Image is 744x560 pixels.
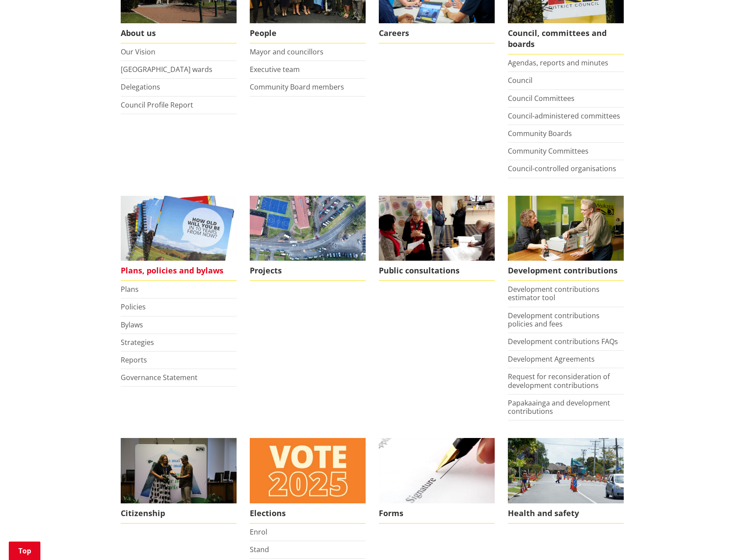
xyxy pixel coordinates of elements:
[508,23,624,54] span: Council, committees and boards
[121,65,212,74] a: [GEOGRAPHIC_DATA] wards
[121,82,160,92] a: Delegations
[250,82,344,92] a: Community Board members
[121,47,155,57] a: Our Vision
[508,129,572,138] a: Community Boards
[508,311,600,329] a: Development contributions policies and fees
[121,23,237,43] span: About us
[250,438,366,524] a: Elections
[508,354,595,364] a: Development Agreements
[250,65,300,74] a: Executive team
[250,196,366,281] a: Projects
[508,58,608,68] a: Agendas, reports and minutes
[508,398,610,416] a: Papakaainga and development contributions
[250,503,366,524] span: Elections
[379,196,495,281] a: public-consultations Public consultations
[121,320,143,330] a: Bylaws
[250,47,323,57] a: Mayor and councillors
[508,503,624,524] span: Health and safety
[379,503,495,524] span: Forms
[379,261,495,281] span: Public consultations
[379,23,495,43] span: Careers
[121,261,237,281] span: Plans, policies and bylaws
[508,196,624,281] a: FInd out more about fees and fines here Development contributions
[250,438,366,503] img: Vote 2025
[121,503,237,524] span: Citizenship
[508,284,600,302] a: Development contributions estimator tool
[508,111,620,121] a: Council-administered committees
[9,542,40,560] a: Top
[121,284,139,294] a: Plans
[379,438,495,503] img: Find a form to complete
[250,196,366,261] img: DJI_0336
[508,438,624,524] a: Health and safety Health and safety
[250,527,267,537] a: Enrol
[250,261,366,281] span: Projects
[379,196,495,261] img: public-consultations
[121,100,193,110] a: Council Profile Report
[508,75,532,85] a: Council
[508,372,610,390] a: Request for reconsideration of development contributions
[508,146,589,156] a: Community Committees
[508,164,616,173] a: Council-controlled organisations
[508,196,624,261] img: Fees
[121,337,154,347] a: Strategies
[508,93,575,103] a: Council Committees
[508,438,624,503] img: Health and safety
[250,23,366,43] span: People
[121,373,198,382] a: Governance Statement
[508,337,618,346] a: Development contributions FAQs
[704,523,735,555] iframe: Messenger Launcher
[121,355,147,365] a: Reports
[121,302,146,312] a: Policies
[121,438,237,503] img: Citizenship Ceremony March 2023
[379,438,495,524] a: Find a form to complete Forms
[508,261,624,281] span: Development contributions
[250,545,269,554] a: Stand
[121,438,237,524] a: Citizenship Ceremony March 2023 Citizenship
[121,196,237,281] a: We produce a number of plans, policies and bylaws including the Long Term Plan Plans, policies an...
[121,196,237,261] img: Long Term Plan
